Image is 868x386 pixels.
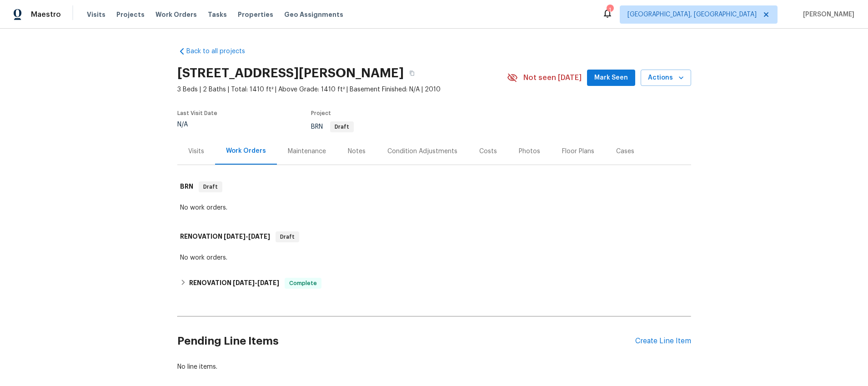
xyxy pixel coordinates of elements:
[189,278,279,289] h6: RENOVATION
[587,70,635,86] button: Mark Seen
[404,65,420,81] button: Copy Address
[523,73,582,82] span: Not seen [DATE]
[284,10,343,19] span: Geo Assignments
[479,147,497,156] div: Costs
[226,146,266,155] div: Work Orders
[562,147,594,156] div: Floor Plans
[177,272,691,294] div: RENOVATION [DATE]-[DATE]Complete
[627,10,757,19] span: [GEOGRAPHIC_DATA], [GEOGRAPHIC_DATA]
[519,147,540,156] div: Photos
[594,72,628,84] span: Mark Seen
[87,10,105,19] span: Visits
[200,182,221,191] span: Draft
[31,10,61,19] span: Maestro
[799,10,854,19] span: [PERSON_NAME]
[180,253,688,262] div: No work orders.
[288,147,326,156] div: Maintenance
[224,233,246,240] span: [DATE]
[177,222,691,251] div: RENOVATION [DATE]-[DATE]Draft
[177,47,265,56] a: Back to all projects
[177,85,507,94] span: 3 Beds | 2 Baths | Total: 1410 ft² | Above Grade: 1410 ft² | Basement Finished: N/A | 2010
[348,147,366,156] div: Notes
[180,231,270,242] h6: RENOVATION
[257,280,279,286] span: [DATE]
[156,10,197,19] span: Work Orders
[248,233,270,240] span: [DATE]
[276,232,298,241] span: Draft
[635,337,691,346] div: Create Line Item
[641,70,691,86] button: Actions
[331,124,353,130] span: Draft
[177,121,217,128] div: N/A
[224,233,270,240] span: -
[238,10,273,19] span: Properties
[286,279,321,288] span: Complete
[616,147,634,156] div: Cases
[177,110,217,116] span: Last Visit Date
[180,181,193,192] h6: BRN
[208,11,227,18] span: Tasks
[387,147,457,156] div: Condition Adjustments
[116,10,145,19] span: Projects
[233,280,255,286] span: [DATE]
[177,362,691,371] div: No line items.
[177,320,635,362] h2: Pending Line Items
[311,110,331,116] span: Project
[180,203,688,212] div: No work orders.
[648,72,684,84] span: Actions
[607,5,613,15] div: 1
[177,69,404,78] h2: [STREET_ADDRESS][PERSON_NAME]
[188,147,204,156] div: Visits
[311,124,354,130] span: BRN
[233,280,279,286] span: -
[177,172,691,201] div: BRN Draft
